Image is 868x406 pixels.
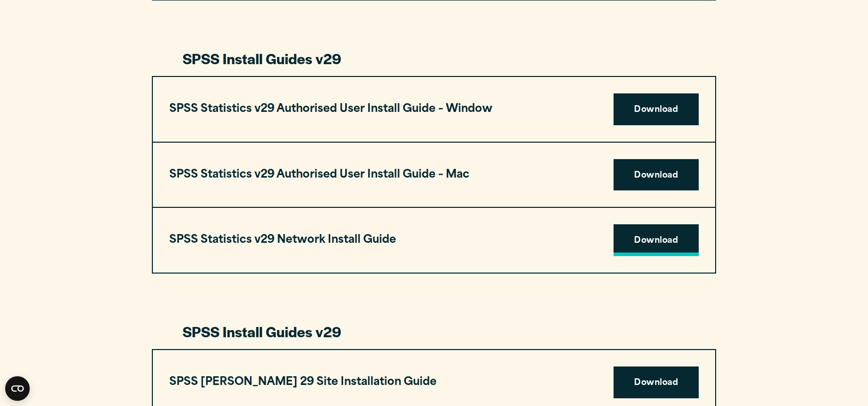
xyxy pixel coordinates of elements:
[614,366,699,398] a: Download
[614,159,699,191] a: Download
[169,373,437,392] h3: SPSS [PERSON_NAME] 29 Site Installation Guide
[614,93,699,125] a: Download
[5,376,30,401] button: Open CMP widget
[183,322,685,341] h3: SPSS Install Guides v29
[183,49,685,68] h3: SPSS Install Guides v29
[614,224,699,256] a: Download
[169,230,396,250] h3: SPSS Statistics v29 Network Install Guide
[169,165,469,185] h3: SPSS Statistics v29 Authorised User Install Guide – Mac
[169,100,492,119] h3: SPSS Statistics v29 Authorised User Install Guide – Window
